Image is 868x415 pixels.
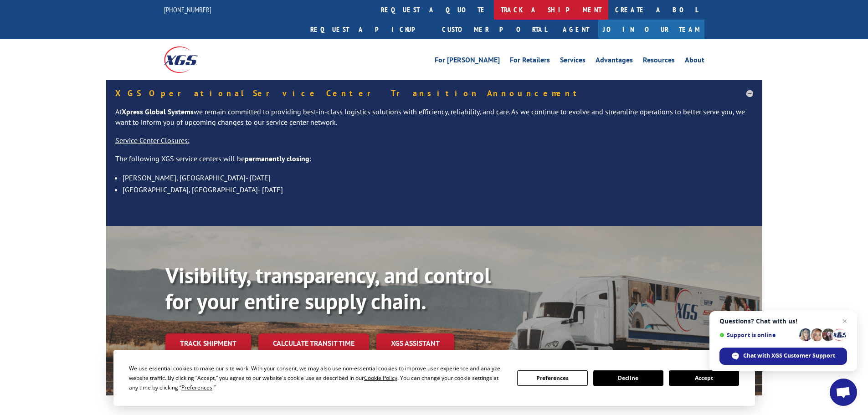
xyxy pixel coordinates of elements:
a: Resources [643,56,675,67]
a: Track shipment [165,333,251,353]
span: Support is online [719,332,796,338]
a: [PHONE_NUMBER] [164,5,211,14]
a: XGS ASSISTANT [376,333,454,353]
a: For Retailers [510,56,550,67]
a: Agent [554,20,598,39]
span: Preferences [181,384,212,391]
a: Calculate transit time [258,333,369,353]
div: Cookie Consent Prompt [113,350,755,406]
li: [GEOGRAPHIC_DATA], [GEOGRAPHIC_DATA]- [DATE] [123,184,753,195]
h5: XGS Operational Service Center Transition Announcement [115,89,753,97]
span: Chat with XGS Customer Support [743,352,835,360]
button: Accept [669,370,739,386]
div: We use essential cookies to make our site work. With your consent, we may also use non-essential ... [129,364,506,392]
p: At we remain committed to providing best-in-class logistics solutions with efficiency, reliabilit... [115,107,753,136]
strong: permanently closing [245,154,309,163]
a: Customer Portal [435,20,554,39]
span: Chat with XGS Customer Support [719,348,847,365]
span: Questions? Chat with us! [719,318,847,325]
a: Join Our Team [598,20,704,39]
b: Visibility, transparency, and control for your entire supply chain. [165,261,491,316]
li: [PERSON_NAME], [GEOGRAPHIC_DATA]- [DATE] [123,172,753,184]
a: About [685,56,704,67]
p: The following XGS service centers will be : [115,154,753,172]
u: Service Center Closures: [115,136,190,145]
a: Request a pickup [303,20,435,39]
a: Open chat [830,379,857,406]
a: Services [560,56,586,67]
button: Preferences [517,370,587,386]
a: For [PERSON_NAME] [435,56,500,67]
a: Advantages [596,56,633,67]
strong: Xpress Global Systems [122,107,194,116]
span: Cookie Policy [364,374,397,382]
button: Decline [593,370,663,386]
